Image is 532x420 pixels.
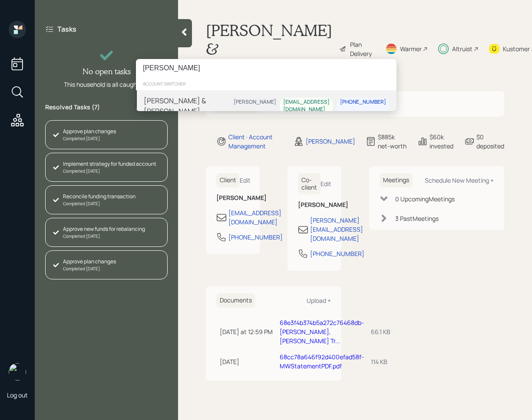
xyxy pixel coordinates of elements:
div: account switcher [136,77,397,90]
div: [PHONE_NUMBER] [340,98,386,106]
div: [EMAIL_ADDRESS][DOMAIN_NAME] [283,98,330,113]
input: Type a command or search… [136,59,397,77]
div: [PERSON_NAME] [234,98,276,106]
div: [PERSON_NAME] & [PERSON_NAME] [144,95,230,116]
